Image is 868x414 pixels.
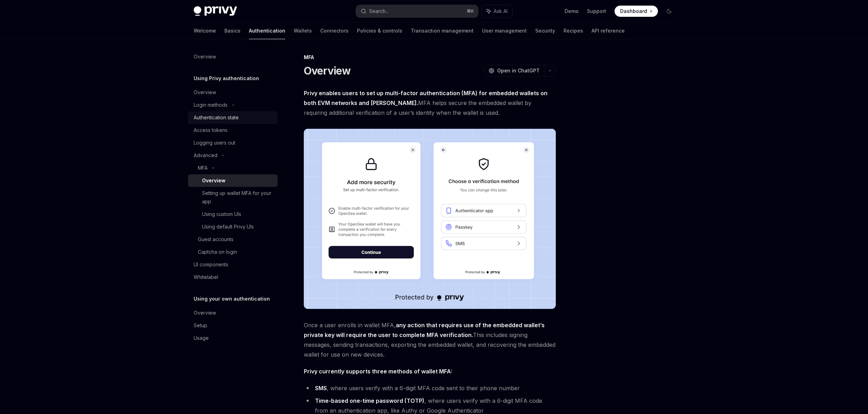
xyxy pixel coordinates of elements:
[411,22,474,39] a: Transaction management
[202,210,241,218] div: Using custom UIs
[188,220,278,233] a: Using default Privy UIs
[188,332,278,344] a: Usage
[188,307,278,319] a: Overview
[188,187,278,208] a: Setting up wallet MFA for your app
[194,334,209,342] div: Usage
[304,368,452,375] strong: Privy currently supports three methods of wallet MFA:
[194,309,216,317] div: Overview
[304,54,556,61] div: MFA
[194,74,259,83] h5: Using Privy authentication
[484,65,544,77] button: Open in ChatGPT
[202,176,225,185] div: Overview
[188,86,278,99] a: Overview
[202,189,273,206] div: Setting up wallet MFA for your app
[202,223,254,231] div: Using default Privy UIs
[198,248,237,256] div: Captcha on login
[565,8,579,15] a: Demo
[194,113,239,122] div: Authentication state
[304,90,547,106] strong: Privy enables users to set up multi-factor authentication (MFA) for embedded wallets on both EVM ...
[188,174,278,187] a: Overview
[224,22,241,39] a: Basics
[467,8,474,14] span: ⌘ K
[194,139,235,147] div: Logging users out
[304,322,545,338] strong: any action that requires use of the embedded wallet’s private key will require the user to comple...
[194,260,228,269] div: UI components
[188,124,278,136] a: Access tokens
[194,151,217,160] div: Advanced
[304,383,556,393] li: , where users verify with a 6-digit MFA code sent to their phone number
[357,22,402,39] a: Policies & controls
[194,126,228,134] div: Access tokens
[188,233,278,246] a: Guest accounts
[194,273,218,281] div: Whitelabel
[304,129,556,309] img: images/MFA.png
[497,67,540,74] span: Open in ChatGPT
[194,22,216,39] a: Welcome
[482,22,527,39] a: User management
[188,271,278,283] a: Whitelabel
[315,385,327,392] strong: SMS
[494,8,508,15] span: Ask AI
[315,397,424,404] strong: Time-based one-time password (TOTP)
[198,235,234,244] div: Guest accounts
[564,22,583,39] a: Recipes
[188,258,278,271] a: UI components
[304,88,556,118] span: MFA helps secure the embedded wallet by requiring additional verification of a user’s identity wh...
[620,8,647,15] span: Dashboard
[194,6,237,16] img: dark logo
[615,6,658,17] a: Dashboard
[188,111,278,124] a: Authentication state
[194,295,270,303] h5: Using your own authentication
[304,64,351,77] h1: Overview
[188,246,278,258] a: Captcha on login
[194,52,216,61] div: Overview
[194,321,207,330] div: Setup
[587,8,606,15] a: Support
[320,22,349,39] a: Connectors
[369,7,389,15] div: Search...
[249,22,285,39] a: Authentication
[356,5,478,17] button: Search...⌘K
[194,101,228,109] div: Login methods
[482,5,512,17] button: Ask AI
[194,88,216,97] div: Overview
[188,208,278,220] a: Using custom UIs
[591,22,625,39] a: API reference
[188,319,278,332] a: Setup
[188,136,278,149] a: Logging users out
[663,6,675,17] button: Toggle dark mode
[198,164,208,172] div: MFA
[304,320,556,359] span: Once a user enrolls in wallet MFA, This includes signing messages, sending transactions, exportin...
[535,22,555,39] a: Security
[294,22,312,39] a: Wallets
[188,50,278,63] a: Overview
